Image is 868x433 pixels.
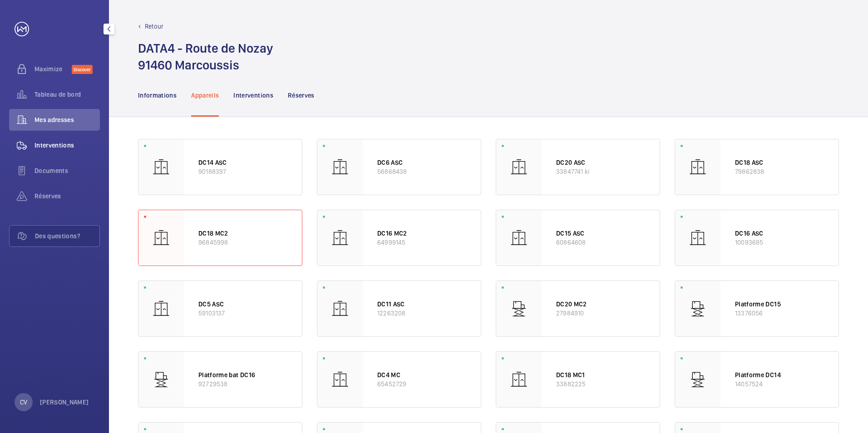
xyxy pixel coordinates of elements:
[735,309,824,318] p: 13376056
[510,229,528,247] img: elevator.svg
[233,91,273,100] p: Interventions
[510,370,528,389] img: elevator.svg
[331,300,349,318] img: elevator.svg
[191,91,219,100] p: Appareils
[556,300,645,309] p: DC20 MC2
[689,300,707,318] img: freight_elevator.svg
[689,158,707,176] img: elevator.svg
[198,379,287,389] p: 92729538
[377,379,466,389] p: 65452729
[35,90,100,99] span: Tableau de bord
[35,141,100,150] span: Interventions
[35,231,99,241] span: Des questions?
[556,167,645,176] p: 33847741 ki
[556,370,645,379] p: DC18 MC1
[145,22,163,31] p: Retour
[377,309,466,318] p: 12263208
[689,370,707,389] img: freight_elevator.svg
[556,158,645,167] p: DC20 ASC
[198,158,287,167] p: DC14 ASC
[35,115,100,124] span: Mes adresses
[377,370,466,379] p: DC4 MC
[735,167,824,176] p: 79862838
[35,192,100,201] span: Réserves
[556,379,645,389] p: 33882225
[735,229,824,238] p: DC16 ASC
[198,309,287,318] p: 59103137
[152,300,170,318] img: elevator.svg
[510,300,528,318] img: freight_elevator.svg
[556,229,645,238] p: DC15 ASC
[198,300,287,309] p: DC5 ASC
[556,238,645,247] p: 60864608
[377,158,466,167] p: DC6 ASC
[40,398,89,407] p: [PERSON_NAME]
[377,167,466,176] p: 56868438
[138,91,177,100] p: Informations
[735,379,824,389] p: 14057524
[331,370,349,389] img: elevator.svg
[138,40,273,74] h1: DATA4 - Route de Nozay 91460 Marcoussis
[152,229,170,247] img: elevator.svg
[152,158,170,176] img: elevator.svg
[735,158,824,167] p: DC18 ASC
[198,229,287,238] p: DC18 MC2
[20,398,27,407] p: CV
[72,65,93,74] span: Discover
[331,229,349,247] img: elevator.svg
[556,309,645,318] p: 27984910
[735,370,824,379] p: Platforme DC14
[735,300,824,309] p: Platforme DC15
[198,370,287,379] p: Platforme bat DC16
[331,158,349,176] img: elevator.svg
[152,370,170,389] img: freight_elevator.svg
[377,229,466,238] p: DC16 MC2
[510,158,528,176] img: elevator.svg
[689,229,707,247] img: elevator.svg
[198,167,287,176] p: 90188397
[35,166,100,175] span: Documents
[377,238,466,247] p: 64999145
[288,91,315,100] p: Réserves
[377,300,466,309] p: DC11 ASC
[735,238,824,247] p: 10093685
[35,64,72,74] span: Maximize
[198,238,287,247] p: 96845998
